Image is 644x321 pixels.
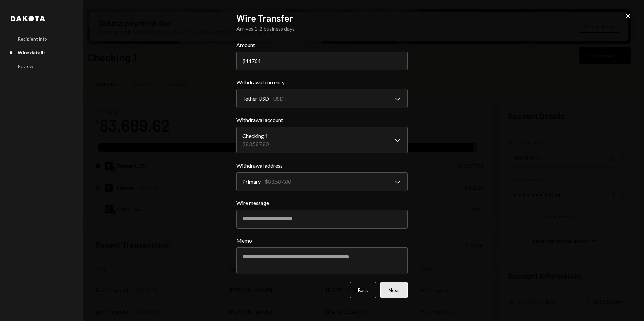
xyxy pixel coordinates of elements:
label: Wire message [236,199,408,207]
input: 0.00 [236,52,408,70]
button: Next [380,282,408,298]
label: Withdrawal address [236,162,408,170]
div: $ [242,58,246,64]
button: Withdrawal currency [236,89,408,108]
div: Wire details [18,50,46,55]
label: Withdrawal currency [236,78,408,86]
div: $83,587.00 [265,178,291,186]
div: Arrives 1-2 business days [236,25,408,33]
button: Back [350,282,376,298]
div: Review [18,63,33,69]
button: Withdrawal address [236,172,408,191]
div: USDT [273,94,287,103]
button: Withdrawal account [236,127,408,153]
label: Amount [236,41,408,49]
div: Recipient info [18,36,47,42]
h2: Wire Transfer [236,12,408,25]
label: Withdrawal account [236,116,408,124]
label: Memo [236,237,408,245]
